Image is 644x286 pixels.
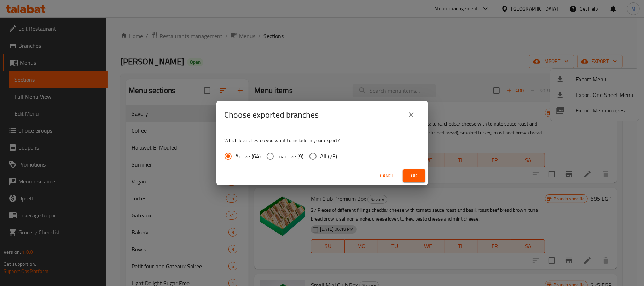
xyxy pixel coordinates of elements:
[403,169,425,182] button: Ok
[377,169,400,182] button: Cancel
[320,152,337,160] span: All (73)
[225,109,319,121] h2: Choose exported branches
[236,152,261,160] span: Active (64)
[408,171,420,180] span: Ok
[225,137,420,144] p: Which branches do you want to include in your export?
[278,152,304,160] span: Inactive (9)
[403,106,420,123] button: close
[380,171,397,180] span: Cancel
